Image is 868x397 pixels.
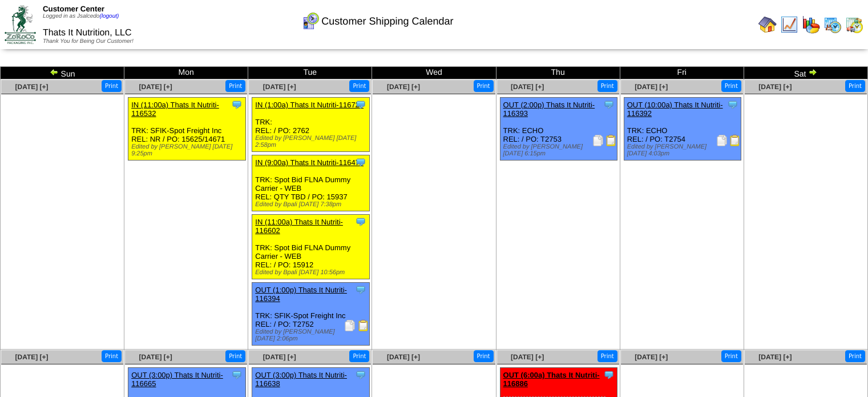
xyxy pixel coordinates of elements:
img: Packing Slip [344,320,356,331]
button: Print [597,80,617,92]
img: calendarinout.gif [845,15,863,34]
div: TRK: Spot Bid FLNA Dummy Carrier - WEB REL: QTY TBD / PO: 15937 [252,155,370,211]
a: OUT (1:00p) Thats It Nutriti-116394 [255,286,347,303]
button: Print [102,350,122,362]
a: [DATE] [+] [758,83,792,91]
a: [DATE] [+] [139,83,172,91]
img: home.gif [758,15,777,34]
img: arrowleft.gif [50,67,59,77]
img: calendarcustomer.gif [301,12,320,30]
button: Print [474,350,494,362]
a: [DATE] [+] [15,353,48,361]
img: calendarprod.gif [823,15,842,34]
img: Packing Slip [716,135,728,146]
span: Customer Shipping Calendar [321,15,453,27]
a: [DATE] [+] [758,353,792,361]
td: Fri [620,67,744,79]
td: Sat [744,67,867,79]
a: OUT (10:00a) Thats It Nutriti-116392 [627,101,723,118]
a: [DATE] [+] [635,353,668,361]
img: ZoRoCo_Logo(Green%26Foil)%20jpg.webp [5,5,36,43]
a: [DATE] [+] [511,353,544,361]
div: TRK: SFIK-Spot Freight Inc REL: / PO: T2752 [252,283,370,346]
img: Tooltip [355,157,366,168]
button: Print [102,80,122,92]
img: Tooltip [603,369,615,380]
img: Packing Slip [592,135,604,146]
button: Print [845,350,865,362]
div: Edited by [PERSON_NAME] [DATE] 2:06pm [255,328,369,342]
img: Tooltip [603,99,615,110]
button: Print [721,350,741,362]
img: Tooltip [231,99,243,110]
button: Print [474,80,494,92]
span: Customer Center [43,5,104,13]
img: Bill of Lading [605,135,617,146]
img: Tooltip [355,99,366,110]
div: Edited by Bpali [DATE] 7:38pm [255,201,369,208]
div: TRK: Spot Bid FLNA Dummy Carrier - WEB REL: / PO: 15912 [252,215,370,279]
button: Print [225,350,245,362]
div: TRK: ECHO REL: / PO: T2753 [500,98,617,161]
a: OUT (2:00p) Thats It Nutriti-116393 [503,101,595,118]
button: Print [349,350,369,362]
td: Tue [248,67,372,79]
div: TRK: SFIK-Spot Freight Inc REL: NR / PO: 15625/14671 [128,98,246,161]
a: [DATE] [+] [387,353,420,361]
img: Bill of Lading [358,320,369,331]
img: Tooltip [231,369,243,380]
td: Mon [124,67,248,79]
img: Bill of Lading [729,135,741,146]
a: [DATE] [+] [263,83,296,91]
a: OUT (6:00a) Thats It Nutriti-116886 [503,371,600,388]
a: IN (9:00a) Thats It Nutriti-116473 [255,158,364,167]
a: [DATE] [+] [387,83,420,91]
div: TRK: ECHO REL: / PO: T2754 [624,98,741,161]
a: IN (1:00a) Thats It Nutriti-116727 [255,101,364,109]
a: IN (11:00a) Thats It Nutriti-116532 [131,101,219,118]
img: graph.gif [802,15,820,34]
a: [DATE] [+] [635,83,668,91]
a: [DATE] [+] [139,353,172,361]
button: Print [845,80,865,92]
span: Thank You for Being Our Customer! [43,38,134,45]
img: Tooltip [355,284,366,295]
img: arrowright.gif [808,67,817,77]
a: [DATE] [+] [263,353,296,361]
td: Wed [372,67,496,79]
a: [DATE] [+] [15,83,48,91]
a: [DATE] [+] [511,83,544,91]
span: Thats It Nutrition, LLC [43,28,132,38]
td: Sun [1,67,124,79]
a: IN (11:00a) Thats It Nutriti-116602 [255,218,343,235]
div: Edited by [PERSON_NAME] [DATE] 4:03pm [627,143,741,157]
span: Logged in as Jsalcedo [43,13,119,19]
td: Thu [496,67,620,79]
a: OUT (3:00p) Thats It Nutriti-116638 [255,371,347,388]
button: Print [597,350,617,362]
img: Tooltip [727,99,738,110]
button: Print [349,80,369,92]
img: Tooltip [355,369,366,380]
a: OUT (3:00p) Thats It Nutriti-116665 [131,371,223,388]
div: TRK: REL: / PO: 2762 [252,98,370,152]
div: Edited by Bpali [DATE] 10:56pm [255,269,369,276]
div: Edited by [PERSON_NAME] [DATE] 2:58pm [255,135,369,149]
a: (logout) [99,13,119,19]
button: Print [225,80,245,92]
div: Edited by [PERSON_NAME] [DATE] 9:25pm [131,143,245,157]
div: Edited by [PERSON_NAME] [DATE] 6:15pm [503,143,617,157]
